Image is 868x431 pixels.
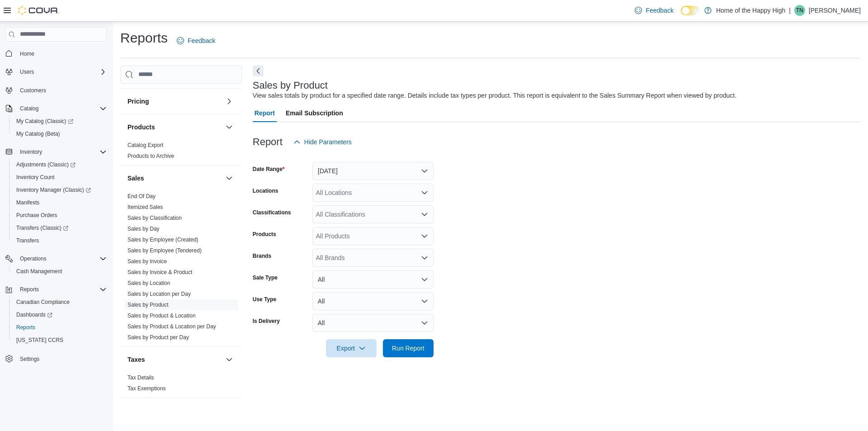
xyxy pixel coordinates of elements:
button: Open list of options [421,232,428,240]
span: Operations [16,253,107,264]
button: Open list of options [421,189,428,196]
a: Manifests [13,197,43,208]
a: Adjustments (Classic) [9,158,110,171]
a: Inventory Count [13,172,58,183]
label: Use Type [253,296,276,303]
span: Report [255,104,275,122]
span: Products to Archive [127,152,174,160]
button: Settings [2,352,110,365]
span: Users [16,66,107,77]
label: Brands [253,252,271,260]
button: Sales [224,173,235,184]
a: Catalog Export [127,142,163,148]
a: Products to Archive [127,153,174,159]
span: Sales by Employee (Created) [127,236,198,243]
span: TN [796,5,803,16]
span: Manifests [16,199,39,206]
span: Transfers [16,237,39,244]
span: Feedback [188,36,215,45]
button: Reports [9,321,110,334]
span: Reports [20,286,39,293]
button: Inventory Count [9,171,110,184]
span: Transfers (Classic) [13,223,107,233]
label: Products [253,231,276,238]
span: Reports [16,324,35,331]
button: Pricing [224,96,235,107]
span: Canadian Compliance [16,298,70,306]
button: Products [127,123,222,132]
button: All [312,292,434,310]
a: Transfers (Classic) [9,222,110,234]
span: Inventory Count [13,172,107,183]
span: Sales by Classification [127,214,182,222]
a: Itemized Sales [127,204,163,210]
span: Sales by Product & Location [127,312,196,319]
a: Sales by Classification [127,215,182,221]
a: Tax Exemptions [127,385,166,392]
a: Purchase Orders [13,210,61,221]
label: Locations [253,187,278,194]
span: Tax Exemptions [127,385,166,392]
button: Pricing [127,97,222,106]
h3: Sales by Product [253,80,328,91]
a: [US_STATE] CCRS [13,335,67,346]
button: Operations [16,253,50,264]
h3: Sales [127,174,144,183]
span: Inventory Manager (Classic) [13,185,107,195]
div: Products [120,140,242,165]
span: Operations [20,255,47,262]
h3: Taxes [127,355,145,364]
button: Canadian Compliance [9,296,110,308]
a: Tax Details [127,374,154,381]
label: Date Range [253,166,285,173]
label: Is Delivery [253,317,280,325]
span: Hide Parameters [304,137,352,147]
span: Sales by Location per Day [127,290,191,298]
span: [US_STATE] CCRS [16,336,63,344]
span: Adjustments (Classic) [13,159,107,170]
button: Home [2,47,110,60]
a: Inventory Manager (Classic) [13,185,94,195]
span: Email Subscription [286,104,343,122]
a: Sales by Product [127,302,169,308]
span: Home [16,48,107,59]
span: End Of Day [127,193,156,200]
button: Operations [2,252,110,265]
a: Reports [13,322,39,333]
span: Transfers (Classic) [16,224,68,232]
span: Reports [16,284,107,295]
a: Dashboards [13,309,56,320]
button: Catalog [2,102,110,115]
span: Inventory Manager (Classic) [16,186,91,194]
a: Sales by Product & Location per Day [127,323,216,330]
span: Sales by Location [127,279,170,287]
span: Canadian Compliance [13,297,107,308]
label: Sale Type [253,274,278,281]
button: [US_STATE] CCRS [9,334,110,346]
span: Cash Management [16,268,62,275]
button: Products [224,122,235,133]
button: Customers [2,84,110,97]
span: Catalog [16,103,107,114]
a: Feedback [173,32,219,50]
img: Cova [18,6,59,15]
button: All [312,270,434,289]
span: My Catalog (Beta) [13,128,107,139]
span: My Catalog (Classic) [16,118,73,125]
div: Taxes [120,372,242,398]
span: Inventory Count [16,174,55,181]
button: Reports [16,284,42,295]
span: My Catalog (Beta) [16,130,60,137]
a: Customers [16,85,50,96]
span: Settings [16,353,107,364]
span: Run Report [392,344,425,353]
a: Transfers (Classic) [13,223,72,233]
button: Transfers [9,234,110,247]
span: Washington CCRS [13,335,107,346]
span: Purchase Orders [13,210,107,221]
div: Sales [120,191,242,346]
input: Dark Mode [681,6,700,15]
span: Dashboards [13,309,107,320]
p: [PERSON_NAME] [809,5,861,16]
a: Settings [16,354,43,365]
